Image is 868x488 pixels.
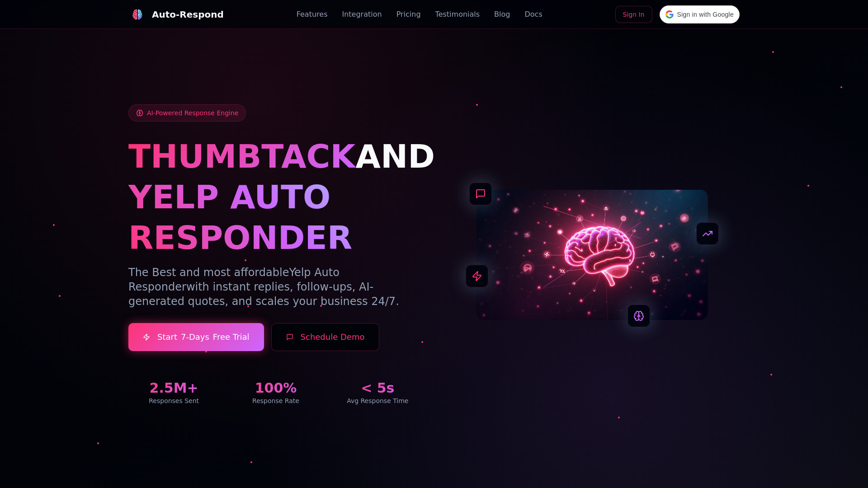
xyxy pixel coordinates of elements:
a: Features [297,9,328,20]
span: Sign in with Google [677,10,734,19]
div: Avg Response Time [332,396,423,405]
button: Schedule Demo [271,323,380,351]
a: Pricing [396,9,421,20]
span: AND [355,137,435,175]
span: THUMBTACK [128,137,355,175]
a: Docs [524,9,542,20]
div: 2.5M+ [128,380,219,396]
a: Blog [494,9,510,20]
span: 7-Days [181,331,209,343]
a: Testimonials [435,9,480,20]
a: Auto-Respond LogoAuto-Respond [128,5,224,23]
span: Yelp Auto Responder [128,266,340,293]
div: Response Rate [230,396,321,405]
a: Start7-DaysFree Trial [128,323,264,351]
a: Integration [342,9,382,20]
a: Sign In [615,6,652,23]
img: Auto-Respond Logo [132,9,143,20]
div: Auto-Respond [152,8,224,21]
div: < 5s [332,380,423,396]
div: 100% [230,380,321,396]
div: Sign in with Google [660,5,740,23]
h1: YELP AUTO RESPONDER [128,177,423,258]
div: Responses Sent [128,396,219,405]
span: AI-Powered Response Engine [147,108,238,117]
p: The Best and most affordable with instant replies, follow-ups, AI-generated quotes, and scales yo... [128,265,423,309]
img: AI Neural Network Brain [476,190,708,320]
